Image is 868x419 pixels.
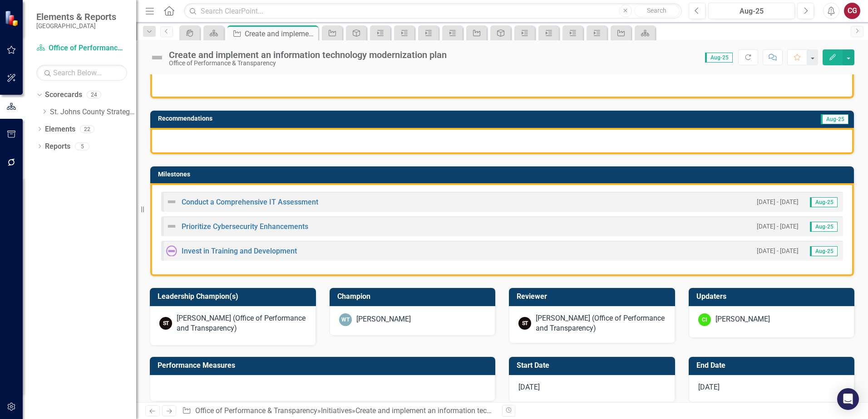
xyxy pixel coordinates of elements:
div: 24 [87,91,101,99]
div: » » [182,406,495,416]
div: Open Intercom Messenger [837,388,859,410]
div: WT [339,313,352,326]
h3: Performance Measures [158,361,491,370]
a: Conduct a Comprehensive IT Assessment [182,198,318,206]
div: 22 [80,125,94,133]
a: Scorecards [45,90,82,100]
div: [PERSON_NAME] (Office of Performance and Transparency) [536,313,666,334]
small: [DATE] - [DATE] [757,247,799,255]
span: Aug-25 [810,197,838,207]
h3: Reviewer [517,292,671,301]
div: 5 [75,142,89,150]
span: Aug-25 [821,114,848,124]
img: Not Defined [150,50,164,65]
a: Initiatives [321,406,352,415]
button: Search [634,5,680,17]
div: Office of Performance & Transparency [169,60,447,67]
h3: Milestones [158,171,849,178]
h3: End Date [696,361,850,370]
h3: Updaters [696,292,850,301]
a: Prioritize Cybersecurity Enhancements [182,222,308,231]
h3: Champion [337,292,491,301]
input: Search ClearPoint... [184,3,682,19]
img: Not Defined [166,221,177,232]
span: Elements & Reports [36,11,116,22]
div: [PERSON_NAME] (Office of Performance and Transparency) [177,313,306,334]
span: Aug-25 [705,53,733,63]
img: Not Started [166,245,177,256]
input: Search Below... [36,65,127,81]
a: Reports [45,141,70,152]
div: Create and implement an information technology modernization plan [169,50,447,60]
h3: Start Date [517,361,671,370]
a: St. Johns County Strategic Plan [50,107,136,117]
div: CI [698,313,711,326]
div: ST [518,317,531,330]
h3: Leadership Champion(s) [158,292,311,301]
span: Aug-25 [810,222,838,232]
h3: Recommendations [158,115,612,122]
span: [DATE] [518,383,540,391]
a: Invest in Training and Development [182,247,297,255]
button: Aug-25 [708,3,795,19]
button: CG [844,3,860,19]
small: [DATE] - [DATE] [757,198,799,206]
div: Create and implement an information technology modernization plan [245,28,316,39]
small: [DATE] - [DATE] [757,222,799,231]
span: Aug-25 [810,246,838,256]
a: Elements [45,124,75,135]
span: Search [647,7,666,14]
div: Aug-25 [711,6,792,17]
a: Office of Performance & Transparency [195,406,317,415]
img: ClearPoint Strategy [4,10,20,26]
div: ST [159,317,172,330]
small: [GEOGRAPHIC_DATA] [36,22,116,29]
div: Create and implement an information technology modernization plan [355,406,577,415]
a: Office of Performance & Transparency [36,43,127,54]
img: Not Defined [166,196,177,207]
div: [PERSON_NAME] [356,314,411,325]
span: [DATE] [698,383,720,391]
div: [PERSON_NAME] [715,314,770,325]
